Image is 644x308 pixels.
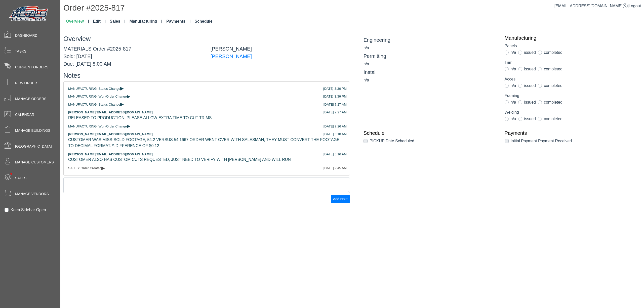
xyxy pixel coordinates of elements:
img: Metals Direct Inc Logo [8,5,50,23]
label: Initial Payment Payment Received [511,138,572,144]
span: [PERSON_NAME][EMAIL_ADDRESS][DOMAIN_NAME] [68,132,153,136]
label: PICKUP Date Scheduled [370,138,414,144]
div: [PERSON_NAME] [207,45,354,68]
div: CUSTOMER ALSO HAS CUSTOM CUTS REQUESTED, JUST NEED TO VERIFY WITH [PERSON_NAME] AND WILL RUN [68,157,345,163]
div: [DATE] 3:36 PM [323,94,347,99]
div: RELEASED TO PRODUCTION. PLEASE ALLOW EXTRA TIME TO CUT TRIMS [68,115,345,121]
div: n/a [364,77,497,83]
div: n/a [364,61,497,67]
span: ▸ [127,95,130,98]
span: New Order [15,80,37,86]
a: [PERSON_NAME] [211,54,252,59]
div: CUSTOMER WAS MISS-SOLD FOOTAGE, 54.2 VERSUS 54.1667 ORDER WENT OVER WITH SALESMAN, THEY MUST CONV... [68,137,345,149]
div: [DATE] 6:18 AM [324,132,347,137]
h1: Order #2025-817 [63,3,644,14]
span: Manage Orders [15,96,46,102]
span: [PERSON_NAME][EMAIL_ADDRESS][DOMAIN_NAME] [68,152,153,156]
span: Sales [15,175,26,181]
span: • [5,166,18,182]
button: Add Note [331,195,350,203]
div: MANUFACTURING: WorkOrder Change [68,94,345,99]
h3: Notes [63,72,350,79]
a: [EMAIL_ADDRESS][DOMAIN_NAME] [554,4,628,8]
label: Keep Sidebar Open [11,207,46,213]
span: ▸ [101,166,105,169]
a: Payments [505,130,638,136]
span: Add Note [333,197,348,201]
a: Schedule [192,16,214,26]
div: SALES: Order Created [68,166,345,171]
span: ▸ [127,124,130,127]
span: Calendar [15,112,34,117]
span: Dashboard [15,33,37,38]
div: [DATE] 9:45 AM [324,166,347,171]
h3: Overview [63,35,350,43]
span: Manage Buildings [15,128,50,133]
span: [GEOGRAPHIC_DATA] [15,144,52,149]
div: [DATE] 7:26 AM [324,124,347,129]
div: [DATE] 3:36 PM [323,86,347,91]
a: Payments [164,16,192,26]
div: [DATE] 7:27 AM [324,110,347,115]
span: Current Orders [15,65,48,70]
div: MANUFACTURING: Status Change [68,102,345,107]
div: MANUFACTURING: Status Change [68,86,345,91]
a: Overview [64,16,91,26]
span: Manage Vendors [15,191,49,197]
h5: Engineering [364,37,497,43]
div: MATERIALS Order #2025-817 Sold: [DATE] Due: [DATE] 8:00 AM [60,45,207,68]
span: ▸ [120,102,124,106]
a: Sales [108,16,127,26]
div: | [554,3,641,9]
a: Manufacturing [128,16,165,26]
a: Schedule [364,130,497,136]
h5: Install [364,69,497,75]
a: Manufacturing [505,35,638,41]
span: Manage Customers [15,160,54,165]
span: [PERSON_NAME][EMAIL_ADDRESS][DOMAIN_NAME] [68,110,153,114]
span: Logout [629,4,641,8]
div: [DATE] 7:27 AM [324,102,347,107]
a: Edit [91,16,108,26]
div: [DATE] 6:16 AM [324,152,347,157]
span: Tasks [15,49,26,54]
h5: Permitting [364,53,497,59]
span: ▸ [120,86,124,90]
div: n/a [364,45,497,51]
div: MANUFACTURING: WorkOrder Change [68,124,345,129]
